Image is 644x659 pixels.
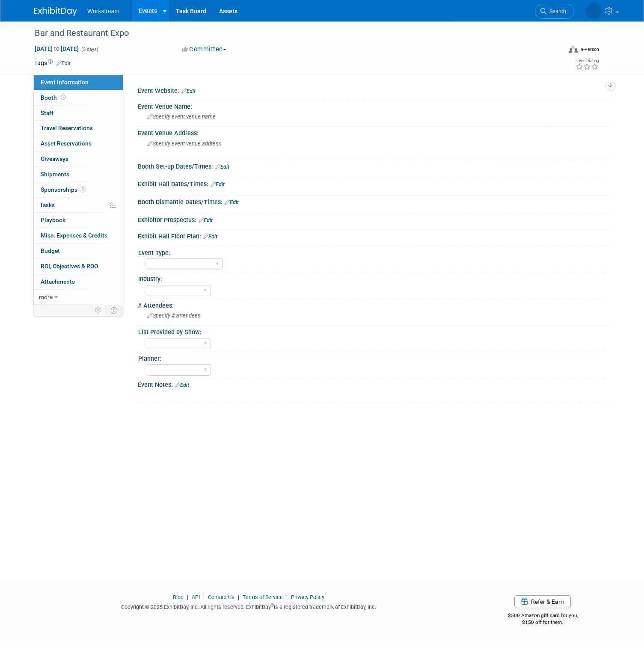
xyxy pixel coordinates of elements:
[87,8,119,15] span: Workstream
[34,290,123,305] a: more
[138,84,610,95] div: Event Website:
[34,601,463,611] div: Copyright © 2025 ExhibitDay, Inc. All rights reserved. ExhibitDay is a registered trademark of Ex...
[34,151,123,166] a: Giveaways
[34,121,123,136] a: Travel Reservations
[138,127,610,137] div: Event Venue Address:
[514,595,571,608] a: Refer & Earn
[516,45,599,57] div: Event Format
[39,294,53,300] span: more
[41,125,93,131] span: Travel Reservations
[243,594,283,600] a: Terms of Service
[147,312,200,319] span: Specify # attendees
[284,594,290,600] span: |
[138,326,606,336] div: List Provided by Show:
[138,100,610,111] div: Event Venue Name:
[173,594,184,600] a: Blog
[40,202,55,208] span: Tasks
[34,167,123,182] a: Shipments
[535,4,574,19] a: Search
[225,199,239,205] a: Edit
[34,274,123,289] a: Attachments
[59,94,67,101] span: Booth not reserved yet
[41,140,92,147] span: Asset Reservations
[201,594,207,600] span: |
[236,594,241,600] span: |
[34,7,77,16] img: ExhibitDay
[271,603,274,608] sup: ®
[34,45,79,53] span: [DATE] [DATE]
[80,186,86,193] span: 1
[34,182,123,197] a: Sponsorships1
[185,594,190,600] span: |
[41,171,69,178] span: Shipments
[179,45,230,54] button: Committed
[147,113,216,120] span: Specify event venue name
[34,243,123,258] a: Budget
[579,46,599,53] div: In-Person
[34,75,123,90] a: Event Information
[34,90,123,105] a: Booth
[475,606,610,626] div: $500 Amazon gift card for you,
[41,110,53,116] span: Staff
[91,305,106,316] td: Personalize Event Tab Strip
[34,59,71,67] td: Tags
[147,140,221,147] span: Specify event venue address
[475,619,610,626] div: $150 off for them.
[138,246,606,257] div: Event Type:
[175,382,189,388] a: Edit
[138,299,610,310] div: # Attendees:
[53,45,61,52] span: to
[215,164,229,170] a: Edit
[211,181,225,187] a: Edit
[199,217,213,223] a: Edit
[546,8,566,15] span: Search
[80,47,98,52] span: (3 days)
[203,234,217,240] a: Edit
[138,160,610,171] div: Booth Set-up Dates/Times:
[41,232,107,239] span: Misc. Expenses & Credits
[138,378,610,389] div: Event Notes:
[56,60,71,66] a: Edit
[41,247,60,254] span: Budget
[138,230,610,241] div: Exhibit Hall Floor Plan:
[34,198,123,213] a: Tasks
[138,178,610,189] div: Exhibit Hall Dates/Times:
[181,88,196,94] a: Edit
[34,213,123,228] a: Playbook
[585,3,602,19] img: Keira Wiele
[41,155,68,162] span: Giveaways
[34,136,123,151] a: Asset Reservations
[291,594,324,600] a: Privacy Policy
[569,46,578,53] img: Format-Inperson.png
[138,273,606,283] div: Industry:
[32,26,551,41] div: Bar and Restaurant Expo
[34,259,123,274] a: ROI, Objectives & ROO
[34,228,123,243] a: Misc. Expenses & Credits
[192,594,200,600] a: API
[208,594,234,600] a: Contact Us
[41,94,67,101] span: Booth
[138,196,610,207] div: Booth Dismantle Dates/Times:
[138,352,606,363] div: Planner:
[576,59,599,63] div: Event Rating
[41,217,65,223] span: Playbook
[34,106,123,121] a: Staff
[106,305,123,316] td: Toggle Event Tabs
[138,214,610,225] div: Exhibitor Prospectus:
[41,263,98,270] span: ROI, Objectives & ROO
[41,278,75,285] span: Attachments
[41,79,89,86] span: Event Information
[41,186,86,193] span: Sponsorships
